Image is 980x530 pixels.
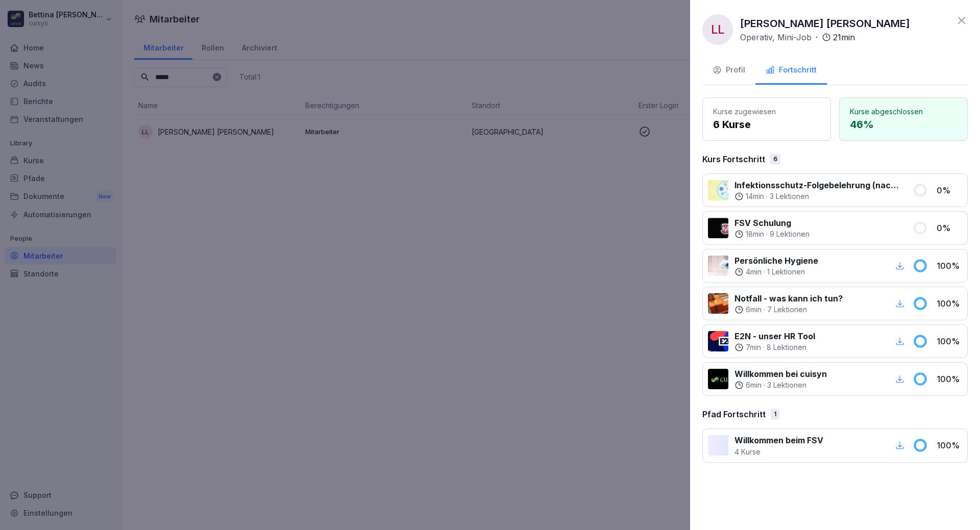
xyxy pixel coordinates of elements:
p: Kurse zugewiesen [713,106,820,117]
p: Persönliche Hygiene [734,255,818,267]
p: Willkommen beim FSV [734,434,823,446]
p: 6 min [746,380,762,390]
p: 18 min [746,229,764,239]
p: 3 Lektionen [767,380,806,390]
p: Willkommen bei cuisyn [734,368,827,380]
div: 6 [770,154,780,165]
p: 46 % [850,117,957,132]
p: 100 % [937,260,962,272]
p: 0 % [937,184,962,196]
p: 0 % [937,222,962,234]
p: Operativ, Mini-Job [740,31,812,43]
p: 100 % [937,439,962,451]
p: 100 % [937,335,962,347]
div: LL [702,14,733,45]
p: Notfall - was kann ich tun? [734,292,843,305]
div: Profil [713,64,745,76]
div: · [734,229,810,239]
p: E2N - unser HR Tool [734,330,815,342]
p: 4 min [746,267,762,277]
p: 100 % [937,373,962,385]
p: FSV Schulung [734,217,810,229]
div: · [734,342,815,352]
p: 21 min [833,31,855,43]
button: Fortschritt [755,57,827,85]
p: 6 min [746,305,762,315]
p: 6 Kurse [713,117,820,132]
p: Kurse abgeschlossen [850,106,957,117]
p: 8 Lektionen [767,342,806,352]
div: · [734,191,900,201]
p: 4 Kurse [734,446,823,457]
div: · [740,31,855,43]
p: 3 Lektionen [770,191,809,201]
div: 1 [771,409,779,420]
p: 9 Lektionen [770,229,810,239]
div: Fortschritt [766,64,817,76]
p: Pfad Fortschritt [702,408,766,420]
p: 7 min [746,342,761,352]
button: Profil [702,57,755,85]
div: · [734,267,818,277]
p: 7 Lektionen [767,305,807,315]
div: · [734,305,843,315]
p: [PERSON_NAME] [PERSON_NAME] [740,16,910,31]
p: 100 % [937,297,962,310]
p: Infektionsschutz-Folgebelehrung (nach §43 IfSG) [734,179,900,191]
p: 14 min [746,191,764,201]
p: 1 Lektionen [767,267,805,277]
p: Kurs Fortschritt [702,153,765,165]
div: · [734,380,827,390]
